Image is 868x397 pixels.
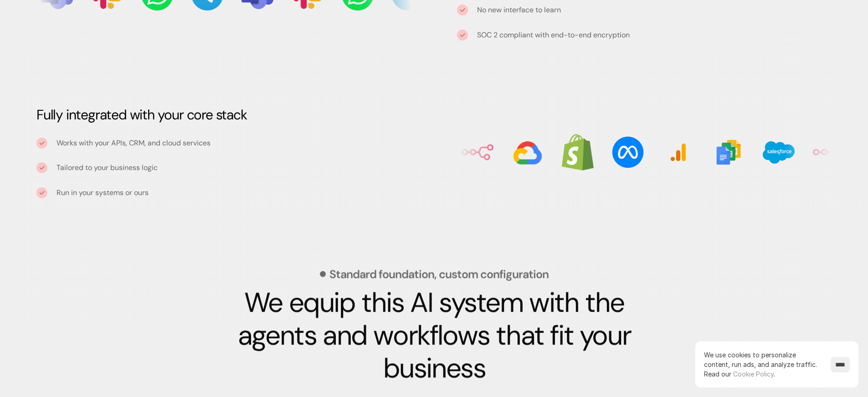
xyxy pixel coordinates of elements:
[329,268,549,280] p: Standard foundation, custom configuration
[237,284,637,386] strong: We equip this AI system with the agents and workflows that fit your business
[56,163,411,173] p: Tailored to your business logic
[39,140,45,146] img: tick icon
[704,350,822,379] p: We use cookies to personalize content, run ads, and analyze traffic.
[56,138,411,148] p: Works with your APIs, CRM, and cloud services
[733,370,774,378] a: Cookie Policy
[36,106,411,124] h3: Fully integrated with your core stack
[56,187,149,199] p: Run in your systems or ours
[704,370,775,378] span: Read our .
[39,190,45,196] img: tick icon
[39,165,45,170] img: tick icon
